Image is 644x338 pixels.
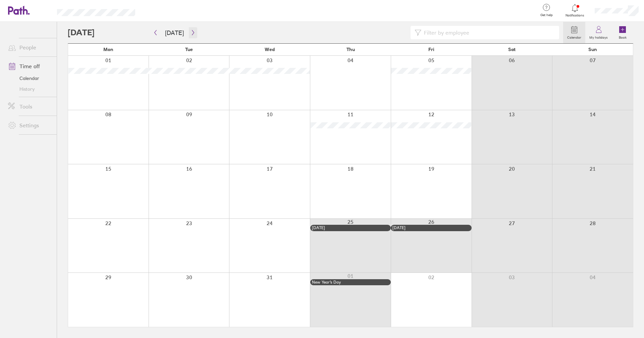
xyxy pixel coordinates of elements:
[346,47,355,52] span: Thu
[585,22,612,43] a: My holidays
[612,22,633,43] a: Book
[3,41,57,54] a: People
[3,59,57,73] a: Time off
[3,73,57,84] a: Calendar
[3,119,57,132] a: Settings
[536,13,557,17] span: Get help
[312,280,389,285] div: New Year’s Day
[563,34,585,40] label: Calendar
[508,47,516,52] span: Sat
[563,22,585,43] a: Calendar
[103,47,113,52] span: Mon
[585,34,612,40] label: My holidays
[160,27,189,38] button: [DATE]
[3,100,57,113] a: Tools
[185,47,193,52] span: Tue
[421,26,555,39] input: Filter by employee
[392,225,470,230] div: [DATE]
[615,34,631,40] label: Book
[588,47,597,52] span: Sun
[564,13,586,17] span: Notifications
[564,3,586,17] a: Notifications
[312,225,389,230] div: [DATE]
[3,84,57,94] a: History
[265,47,275,52] span: Wed
[428,47,434,52] span: Fri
